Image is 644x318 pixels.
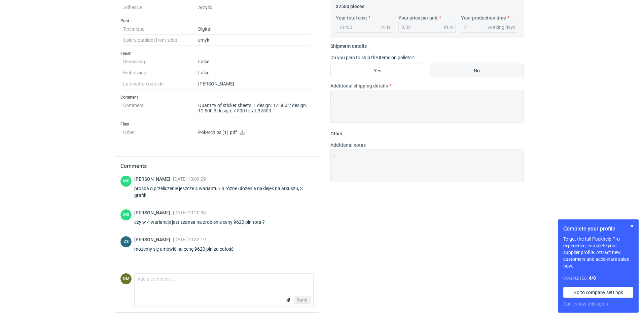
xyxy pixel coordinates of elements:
h2: Comments [120,162,314,170]
textarea: - [330,149,524,182]
div: możemy się umówić na cenę 9620 pln za całość [134,246,242,252]
figcaption: MS [120,176,132,187]
label: Additional notes [330,142,366,148]
span: [PERSON_NAME] [134,176,173,182]
legend: Other [330,128,343,136]
span: [DATE] 10:32:19 [173,237,206,242]
div: Zuzanna Szygenda [120,236,132,247]
dd: Digital [198,24,311,35]
strong: 4 / 8 [589,275,596,281]
label: Your total cost [336,14,367,21]
div: Maciej Sikora [120,209,132,220]
button: Send [294,296,311,304]
h1: Complete your profile [563,225,633,233]
dt: Debossing [123,56,198,67]
textarea: , [330,90,524,123]
div: Maciej Sikora [120,176,132,187]
dt: Colors outside (front side) [123,35,198,46]
div: working days [488,24,515,31]
dt: Embossing [123,67,198,78]
div: prośba o przeliczenie jeszcze 4 wariantu / 3 różne ułożenia naklejek na arkuszu, 3 grafiki [134,185,314,199]
dd: cmyk [198,35,311,46]
span: [DATE] 10:09:29 [173,176,206,182]
dd: False [198,56,311,67]
h3: Comment [120,95,314,100]
dd: Quantity of sticker sheets: 1 design: 12 500 2 design: 12 500 3 design: 7 500 total: 32500 [198,100,311,116]
div: PLN [381,24,390,31]
dd: Acrylic [198,2,311,13]
label: Your price per unit [398,14,438,21]
h3: Finish [120,51,314,56]
figcaption: MS [120,209,132,220]
dt: Lamination outside [123,78,198,90]
span: [DATE] 10:20:33 [173,210,206,215]
h3: Files [120,121,314,127]
legend: 32500 pieces [336,1,364,9]
dt: Adhesive [123,2,198,13]
a: Go to company settings [563,287,633,298]
span: Send [297,297,308,302]
label: Additional shipping details [330,82,388,89]
button: Skip for now [628,222,636,230]
h3: Print [120,18,314,24]
dt: Comment [123,100,198,116]
figcaption: ZS [120,236,132,247]
span: [PERSON_NAME] [134,210,173,215]
div: PLN [444,24,453,31]
div: czy w 4 wariancie jest szansa na zrobienie ceny 9620 pln total? [134,219,273,225]
span: [PERSON_NAME] [134,237,173,242]
label: Your production time [461,14,506,21]
dt: Other [123,127,198,140]
p: Pokerchips (1).pdf [198,130,311,136]
legend: Shipment details [330,41,367,49]
dd: False [198,67,311,78]
div: Completed: [563,275,633,282]
dd: [PERSON_NAME] [198,78,311,90]
dt: Technique [123,24,198,35]
figcaption: NM [120,273,132,284]
p: To get the full Packhelp Pro experience, complete your supplier profile. Attract new customers an... [563,236,633,269]
div: Natalia Mrozek [120,273,132,284]
label: Do you plan to ship the items on pallets? [330,55,414,60]
button: Don’t show this again [563,301,608,307]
